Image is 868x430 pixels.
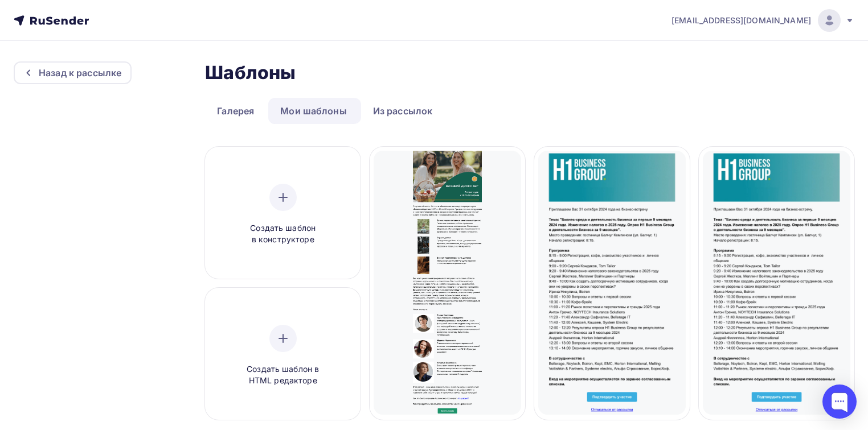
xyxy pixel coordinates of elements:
div: Назад к рассылке [39,66,121,80]
a: [EMAIL_ADDRESS][DOMAIN_NAME] [672,9,854,32]
span: Создать шаблон в HTML редакторе [229,363,337,387]
span: Создать шаблон в конструкторе [229,222,337,246]
a: Мои шаблоны [268,98,359,124]
span: [EMAIL_ADDRESS][DOMAIN_NAME] [672,15,811,26]
a: Из рассылок [361,98,445,124]
h2: Шаблоны [205,61,296,84]
a: Галерея [205,98,266,124]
